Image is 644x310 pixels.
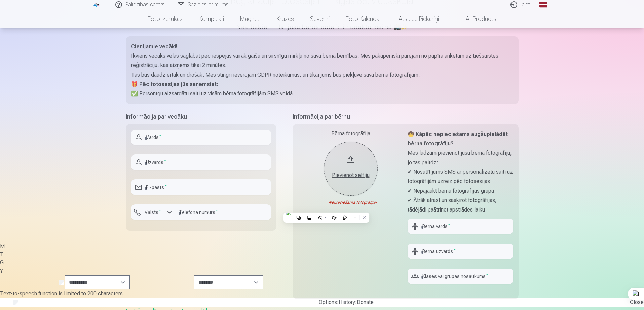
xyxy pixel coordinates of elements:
p: ✔ Nepajaukt bērnu fotogrāfijas grupā [408,186,513,196]
div: Nepieciešama fotogrāfija! [298,200,404,205]
strong: 🧒 Kāpēc nepieciešams augšupielādēt bērna fotogrāfiju? [408,131,508,147]
a: Foto izdrukas [140,9,191,28]
h5: Informācija par bērnu [293,112,519,121]
a: Suvenīri [302,9,338,28]
p: ✅ Personīgu aizsargātu saiti uz visām bērna fotogrāfijām SMS veidā [131,89,513,98]
strong: 🎁 Pēc fotosesijas jūs saņemsiet: [131,81,218,87]
label: Valsts [142,209,164,216]
a: Komplekti [191,9,232,28]
div: Bērna fotogrāfija [298,130,404,138]
h5: Informācija par vecāku [126,112,276,121]
a: Atslēgu piekariņi [390,9,447,28]
strong: Cienījamie vecāki! [131,43,177,50]
p: Ikviens vecāks vēlas saglabāt pēc iespējas vairāk gaišu un sirsnīgu mirkļu no sava bērna bērnības... [131,51,513,70]
a: Magnēti [232,9,268,28]
p: Mēs lūdzam pievienot jūsu bērna fotogrāfiju, jo tas palīdz: [408,148,513,167]
span: Close [630,299,644,305]
button: Pievienot selfiju [324,142,378,196]
div: Pievienot selfiju [331,171,371,179]
img: /fa1 [93,3,100,7]
button: Valsts* [131,204,175,220]
a: Foto kalendāri [338,9,390,28]
p: Tas būs daudz ērtāk un drošāk. Mēs stingri ievērojam GDPR noteikumus, un tikai jums būs piekļuve ... [131,70,513,80]
a: All products [447,9,504,28]
p: ✔ Ātrāk atrast un sašķirot fotogrāfijas, tādējādi paātrinot apstrādes laiku [408,196,513,215]
a: Krūzes [268,9,302,28]
p: ✔ Nosūtīt jums SMS ar personalizētu saiti uz fotogrāfijām uzreiz pēc fotosesijas [408,167,513,186]
td: : : [63,298,630,307]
